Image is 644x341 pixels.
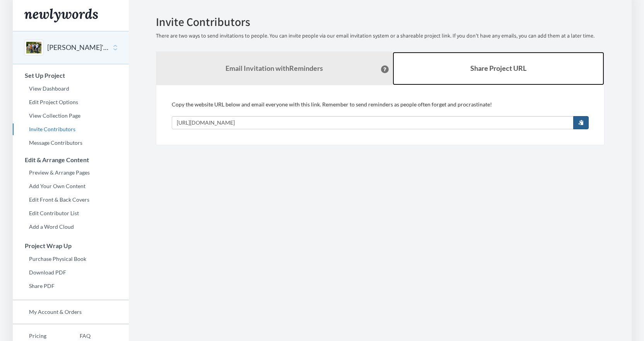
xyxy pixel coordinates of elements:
a: View Collection Page [13,110,129,122]
h3: Set Up Project [13,72,129,79]
a: Invite Contributors [13,123,129,135]
a: Edit Front & Back Covers [13,194,129,206]
span: Support [15,5,43,12]
b: Share Project URL [470,64,526,72]
a: Add Your Own Content [13,180,129,192]
a: Edit Project Options [13,96,129,108]
button: [PERSON_NAME]'s 90th Birthday [47,43,110,53]
div: Copy the website URL below and email everyone with this link. Remember to send reminders as peopl... [172,101,589,129]
a: Preview & Arrange Pages [13,167,129,178]
h2: Invite Contributors [156,15,605,28]
p: There are two ways to send invitations to people. You can invite people via our email invitation ... [156,32,605,40]
h3: Project Wrap Up [13,242,129,249]
strong: Email Invitation with Reminders [225,64,323,72]
a: Edit Contributor List [13,207,129,219]
a: Add a Word Cloud [13,221,129,233]
a: Message Contributors [13,137,129,149]
a: Download PDF [13,267,129,278]
a: Purchase Physical Book [13,253,129,265]
a: Share PDF [13,280,129,292]
a: View Dashboard [13,83,129,94]
h3: Edit & Arrange Content [13,156,129,163]
img: Newlywords logo [24,9,98,22]
a: My Account & Orders [13,306,129,318]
